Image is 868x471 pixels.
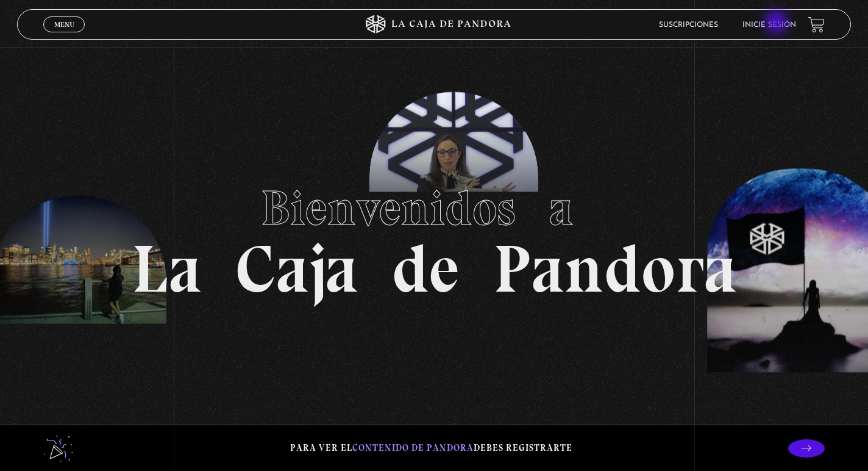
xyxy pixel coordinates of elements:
a: Inicie sesión [742,21,796,29]
h1: La Caja de Pandora [132,168,737,303]
p: Para ver el debes registrarte [290,440,572,456]
span: contenido de Pandora [352,442,474,453]
span: Menu [54,21,74,28]
a: Suscripciones [659,21,718,29]
span: Cerrar [50,31,79,40]
span: Bienvenidos a [261,179,607,237]
a: View your shopping cart [808,16,825,33]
